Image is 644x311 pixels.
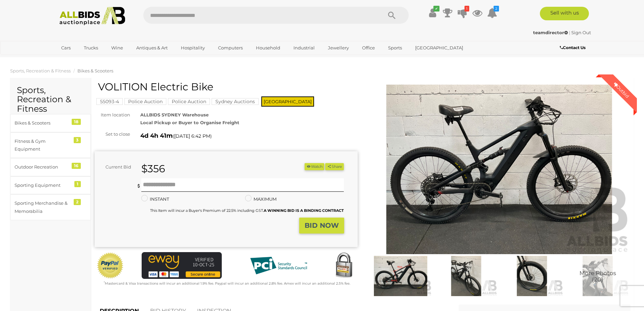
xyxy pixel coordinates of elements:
a: Sell with us [540,7,589,20]
div: Fitness & Gym Equipment [15,137,70,153]
img: VOLITION Electric Bike [369,256,432,296]
div: Set to close [90,130,135,138]
a: Sports [384,42,406,53]
a: Bikes & Scooters 18 [10,114,91,132]
a: Sporting Equipment 1 [10,176,91,194]
a: Sign Out [571,30,591,35]
label: INSTANT [141,195,169,203]
i: ✔ [433,6,439,12]
span: More Photos (20) [579,270,616,283]
a: More Photos(20) [567,256,629,296]
strong: teamdirector [533,30,568,35]
button: Search [375,7,409,24]
mark: Sydney Auctions [212,98,259,105]
div: Outbid [606,74,637,106]
img: VOLITION Electric Bike [501,256,563,296]
img: VOLITION Electric Bike [567,256,629,296]
img: Official PayPal Seal [96,252,124,279]
div: 1 [74,181,81,187]
strong: $356 [141,162,165,175]
strong: ALLBIDS SYDNEY Warehouse [140,112,209,117]
a: Computers [214,42,247,53]
a: Outdoor Recreation 16 [10,158,91,176]
a: ✔ [428,7,438,19]
mark: Police Auction [168,98,210,105]
div: 18 [72,119,81,125]
mark: 55093-4 [96,98,123,105]
small: This Item will incur a Buyer's Premium of 22.5% including GST. [150,208,344,213]
a: Sporting Merchandise & Memorabilia 2 [10,194,91,220]
img: Allbids.com.au [56,7,129,25]
div: 2 [74,199,81,205]
h2: Sports, Recreation & Fitness [17,86,84,114]
a: 55093-4 [96,99,123,104]
strong: Local Pickup or Buyer to Organise Freight [140,120,239,125]
a: Sports, Recreation & Fitness [10,68,71,73]
a: Jewellery [324,42,353,53]
strong: BID NOW [305,221,339,229]
a: Antiques & Art [132,42,172,53]
a: teamdirector [533,30,569,35]
div: Bikes & Scooters [15,119,70,127]
li: Watch this item [305,163,324,170]
span: ( ) [173,133,212,139]
a: Contact Us [560,44,587,51]
div: Sporting Merchandise & Memorabilia [15,199,70,215]
img: VOLITION Electric Bike [368,85,631,254]
div: Outdoor Recreation [15,163,70,171]
b: A WINNING BID IS A BINDING CONTRACT [264,208,344,213]
div: Item location [90,111,135,119]
img: eWAY Payment Gateway [142,252,222,279]
a: Hospitality [176,42,209,53]
a: 2 [487,7,497,19]
span: | [569,30,570,35]
a: Office [358,42,379,53]
a: Police Auction [124,99,166,104]
a: Trucks [79,42,102,53]
a: Cars [57,42,75,53]
img: VOLITION Electric Bike [435,256,497,296]
span: [DATE] 6:42 PM [174,133,210,139]
a: Bikes & Scooters [77,68,113,73]
label: MAXIMUM [245,195,277,203]
a: 1 [457,7,468,19]
i: 1 [464,6,469,12]
button: Share [325,163,344,170]
mark: Police Auction [124,98,166,105]
a: Sydney Auctions [212,99,259,104]
a: Industrial [289,42,319,53]
a: Police Auction [168,99,210,104]
img: PCI DSS compliant [245,252,312,279]
a: Wine [107,42,127,53]
div: 16 [72,163,81,169]
strong: 4d 4h 41m [140,132,173,139]
a: Household [252,42,285,53]
div: Sporting Equipment [15,181,70,189]
span: [GEOGRAPHIC_DATA] [261,96,314,107]
img: Secured by Rapid SSL [330,252,357,279]
i: 2 [494,6,499,12]
button: BID NOW [299,218,344,234]
b: Contact Us [560,45,586,50]
h1: VOLITION Electric Bike [98,81,356,92]
a: Fitness & Gym Equipment 3 [10,132,91,158]
small: Mastercard & Visa transactions will incur an additional 1.9% fee. Paypal will incur an additional... [104,281,350,286]
div: Current Bid [95,163,136,171]
div: 3 [74,137,81,143]
button: Watch [305,163,324,170]
a: [GEOGRAPHIC_DATA] [411,42,468,53]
